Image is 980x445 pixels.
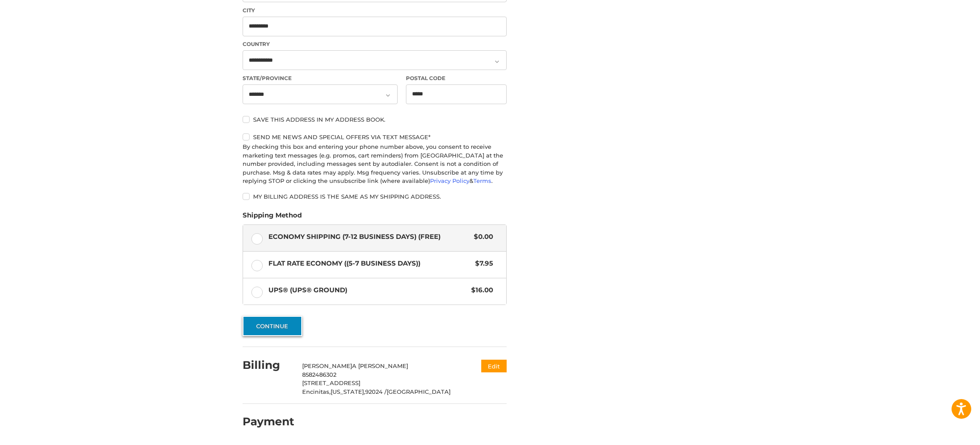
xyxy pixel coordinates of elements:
[243,40,507,48] label: Country
[243,193,507,200] label: My billing address is the same as my shipping address.
[243,116,507,123] label: Save this address in my address book.
[406,74,507,82] label: Postal Code
[365,388,387,395] span: 92024 /
[243,74,398,82] label: State/Province
[387,388,451,395] span: [GEOGRAPHIC_DATA]
[471,259,494,269] span: $7.95
[243,358,294,372] h2: Billing
[243,415,294,428] h2: Payment
[243,316,302,336] button: Continue
[268,232,470,242] span: Economy Shipping (7-12 Business Days) (Free)
[352,362,408,369] span: A [PERSON_NAME]
[430,177,469,184] a: Privacy Policy
[243,143,507,186] div: By checking this box and entering your phone number above, you consent to receive marketing text ...
[268,285,467,295] span: UPS® (UPS® Ground)
[302,371,336,378] span: 8582486302
[302,388,331,395] span: Encinitas,
[268,259,471,269] span: Flat Rate Economy ((5-7 Business Days))
[302,362,352,369] span: [PERSON_NAME]
[331,388,365,395] span: [US_STATE],
[302,379,360,386] span: [STREET_ADDRESS]
[467,285,494,295] span: $16.00
[243,133,507,140] label: Send me news and special offers via text message*
[243,210,302,224] legend: Shipping Method
[243,7,507,14] label: City
[481,360,507,372] button: Edit
[470,232,494,242] span: $0.00
[473,177,491,184] a: Terms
